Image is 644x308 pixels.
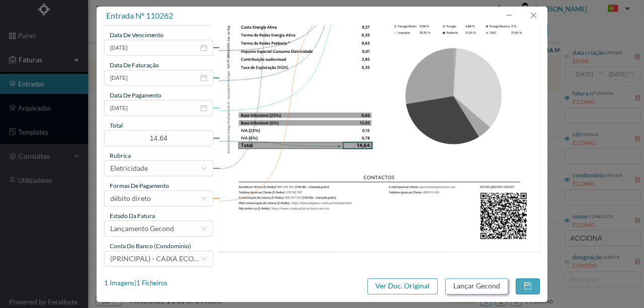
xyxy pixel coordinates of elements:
[445,278,508,294] button: Lançar Gecond
[367,278,438,294] button: Ver Doc. Original
[201,165,207,171] i: icon: down
[110,182,169,189] span: Formas de Pagamento
[110,61,159,69] span: data de faturação
[200,44,207,51] i: icon: calendar
[104,278,168,288] div: 1 Imagens | 1 Ficheiros
[110,191,151,206] div: débito direto
[110,91,162,99] span: data de pagamento
[110,212,155,220] span: estado da fatura
[201,226,207,232] i: icon: down
[106,11,173,20] span: entrada nº 110262
[110,31,164,39] span: data de vencimento
[200,74,207,81] i: icon: calendar
[200,105,207,112] i: icon: calendar
[600,1,634,17] button: PT
[110,221,174,236] div: Lançamento Gecond
[201,195,207,201] i: icon: down
[110,242,191,250] span: conta do banco (condominio)
[110,152,131,159] span: rubrica
[110,122,123,129] span: total
[201,256,207,262] i: icon: down
[110,161,148,176] div: Eletricidade
[110,254,344,263] span: (PRINCIPAL) - CAIXA ECONOMICA MONTEPIO GERAL ([FINANCIAL_ID])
